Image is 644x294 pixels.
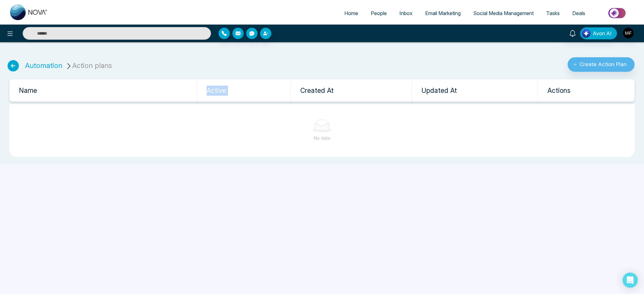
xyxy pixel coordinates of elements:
[473,10,534,16] span: Social Media Management
[9,79,197,102] th: Name
[25,61,62,70] a: Automation
[538,79,635,102] th: Actions
[467,7,540,19] a: Social Media Management
[10,4,48,20] img: Nova CRM Logo
[568,57,635,72] button: Create Action Plan
[197,79,291,102] th: Active
[371,10,387,16] span: People
[399,10,413,16] span: Inbox
[563,52,640,72] a: Create Action Plan
[291,79,412,102] th: Created At
[580,27,617,39] button: Avon AI
[338,7,364,19] a: Home
[582,29,591,38] img: Lead Flow
[546,10,560,16] span: Tasks
[623,273,638,288] div: Open Intercom Messenger
[566,7,591,19] a: Deals
[419,7,467,19] a: Email Marketing
[393,7,419,19] a: Inbox
[623,28,634,38] img: User Avatar
[540,7,566,19] a: Tasks
[344,10,358,16] span: Home
[65,60,114,71] li: Action plans
[593,30,612,37] span: Avon AI
[425,10,461,16] span: Email Marketing
[572,10,585,16] span: Deals
[19,135,625,142] div: No data
[364,7,393,19] a: People
[595,6,640,20] img: Market-place.gif
[412,79,538,102] th: Updated At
